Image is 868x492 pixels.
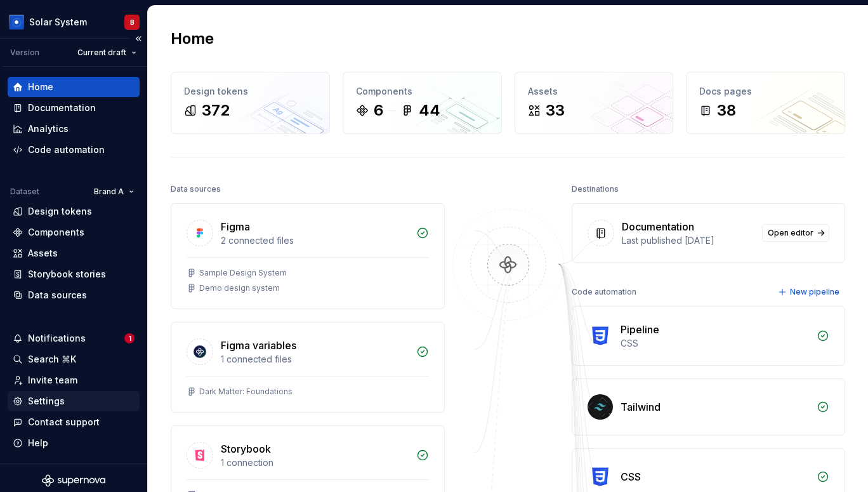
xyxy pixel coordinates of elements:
div: 6 [374,100,383,121]
a: Open editor [762,224,829,242]
div: 1 connection [221,456,409,469]
div: CSS [621,337,810,350]
h2: Home [171,29,214,49]
div: Code automation [572,283,636,301]
a: Settings [8,391,140,411]
div: Destinations [572,180,619,198]
div: Last published [DATE] [622,234,755,247]
div: Storybook [221,441,271,456]
div: 33 [546,100,565,121]
div: CSS [621,469,641,484]
div: Version [10,48,39,58]
button: Notifications1 [8,328,140,349]
button: Current draft [72,44,142,62]
div: Figma [221,219,250,234]
div: Contact support [28,416,100,429]
div: Help [28,437,48,449]
div: Tailwind [621,399,661,415]
div: Home [28,81,53,93]
button: Contact support [8,412,140,432]
div: Data sources [28,289,87,302]
img: 049812b6-2877-400d-9dc9-987621144c16.png [9,15,24,30]
button: Help [8,433,140,453]
div: Search ⌘K [28,353,76,366]
div: Dataset [10,187,39,197]
div: Design tokens [28,205,92,218]
div: Components [356,85,489,98]
button: Solar SystemB [3,8,145,36]
div: Components [28,226,84,239]
a: Documentation [8,98,140,118]
a: Design tokens [8,201,140,222]
div: B [130,17,135,27]
a: Assets [8,243,140,263]
div: 44 [419,100,440,121]
div: Analytics [28,123,69,135]
div: Code automation [28,143,105,156]
a: Analytics [8,119,140,139]
a: Design tokens372 [171,72,330,134]
span: Brand A [94,187,124,197]
span: Open editor [768,228,813,238]
div: Pipeline [621,322,659,337]
div: Storybook stories [28,268,106,281]
a: Invite team [8,370,140,390]
span: New pipeline [790,287,839,297]
a: Storybook stories [8,264,140,284]
div: Invite team [28,374,77,387]
div: Documentation [28,102,96,114]
div: Sample Design System [199,268,287,278]
div: Docs pages [699,85,832,98]
a: Figma2 connected filesSample Design SystemDemo design system [171,203,445,309]
div: Notifications [28,332,86,345]
svg: Supernova Logo [42,474,105,487]
div: Settings [28,395,65,408]
button: Search ⌘K [8,349,140,369]
a: Code automation [8,140,140,160]
div: Documentation [622,219,694,234]
button: Brand A [88,183,140,201]
div: Data sources [171,180,221,198]
div: Dark Matter: Foundations [199,387,293,397]
div: 38 [717,100,736,121]
div: 2 connected files [221,234,409,247]
div: Assets [528,85,661,98]
div: 372 [202,100,230,121]
a: Components [8,222,140,243]
button: Collapse sidebar [129,30,147,48]
div: Assets [28,247,58,260]
a: Assets33 [515,72,674,134]
a: Components644 [343,72,502,134]
a: Docs pages38 [686,72,845,134]
button: New pipeline [774,283,845,301]
div: Figma variables [221,338,296,353]
div: Design tokens [184,85,317,98]
div: Demo design system [199,283,280,293]
a: Figma variables1 connected filesDark Matter: Foundations [171,322,445,413]
a: Data sources [8,285,140,305]
span: Current draft [77,48,126,58]
span: 1 [124,333,135,343]
div: 1 connected files [221,353,409,366]
div: Solar System [29,16,87,29]
a: Home [8,77,140,97]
